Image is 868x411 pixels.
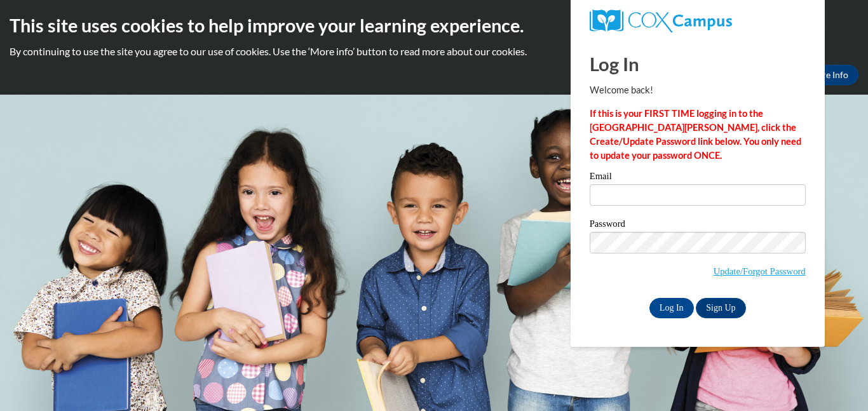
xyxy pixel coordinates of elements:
[10,44,858,58] p: By continuing to use the site you agree to our use of cookies. Use the ‘More info’ button to read...
[649,298,694,318] input: Log In
[590,172,806,184] label: Email
[590,108,801,161] strong: If this is your FIRST TIME logging in to the [GEOGRAPHIC_DATA][PERSON_NAME], click the Create/Upd...
[590,219,806,232] label: Password
[590,10,732,32] img: COX Campus
[590,83,806,97] p: Welcome back!
[714,266,806,276] a: Update/Forgot Password
[799,65,858,85] a: More Info
[696,298,745,318] a: Sign Up
[590,51,806,77] h1: Log In
[590,10,806,32] a: COX Campus
[10,13,858,38] h2: This site uses cookies to help improve your learning experience.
